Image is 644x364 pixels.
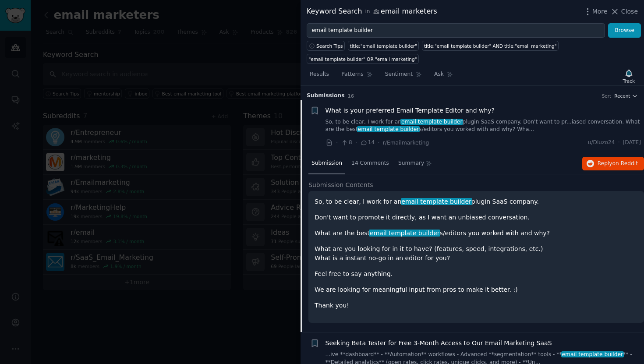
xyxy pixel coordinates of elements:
[620,67,638,85] button: Track
[614,93,638,99] button: Recent
[315,269,638,279] p: Feel free to say anything.
[434,71,444,78] span: Ask
[424,43,557,49] div: title:"email template builder" AND title:"email marketing"
[610,7,638,16] button: Close
[336,138,338,147] span: ·
[348,41,419,51] a: title:"email template builder"
[618,139,620,147] span: ·
[315,197,638,206] p: So, to be clear, I work for an plugin SaaS company.
[623,78,635,84] div: Track
[592,7,608,16] span: More
[355,138,357,147] span: ·
[307,6,437,17] div: Keyword Search email marketers
[326,106,495,115] a: What is your preferred Email Template Editor and why?
[315,301,638,310] p: Thank you!
[378,138,379,147] span: ·
[307,67,332,85] a: Results
[422,41,559,51] a: title:"email template builder" AND title:"email marketing"
[350,43,417,49] div: title:"email template builder"
[598,160,638,168] span: Reply
[385,71,413,78] span: Sentiment
[348,93,354,99] span: 16
[602,93,612,99] div: Sort
[315,213,638,222] p: Don't want to promote it directly, as I want an unbiased conversation.
[351,159,389,167] span: 14 Comments
[398,159,424,167] span: Summary
[401,198,472,205] span: email template builder
[360,139,375,147] span: 14
[588,139,615,147] span: u/Dluzo24
[315,244,638,263] p: What are you looking for in it to have? (features, speed, integrations, etc.) What is a instant n...
[338,67,375,85] a: Patterns
[608,23,641,38] button: Browse
[311,159,342,167] span: Submission
[307,41,345,51] button: Search Tips
[315,285,638,294] p: We are looking for meaningful input from pros to make it better. :)
[582,157,644,171] button: Replyon Reddit
[612,160,638,166] span: on Reddit
[308,180,373,190] span: Submission Contents
[326,339,552,348] a: Seeking Beta Tester for Free 3-Month Access to Our Email Marketing SaaS
[382,67,425,85] a: Sentiment
[561,351,624,357] span: email template builder
[307,54,419,64] a: "email template builder" OR "email marketing"
[315,229,638,238] p: What are the best s/editors you worked with and why?
[583,7,608,16] button: More
[326,118,641,134] a: So, to be clear, I work for anemail template builderplugin SaaS company. Don't want to pr...iased...
[307,23,605,38] input: Try a keyword related to your business
[621,7,638,16] span: Close
[307,92,345,100] span: Submission s
[316,43,343,49] span: Search Tips
[341,139,352,147] span: 8
[431,67,456,85] a: Ask
[369,230,440,237] span: email template builder
[341,71,363,78] span: Patterns
[357,126,420,132] span: email template builder
[310,71,329,78] span: Results
[383,140,429,146] span: r/Emailmarketing
[623,139,641,147] span: [DATE]
[400,119,463,125] span: email template builder
[309,56,417,62] div: "email template builder" OR "email marketing"
[614,93,630,99] span: Recent
[365,8,370,16] span: in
